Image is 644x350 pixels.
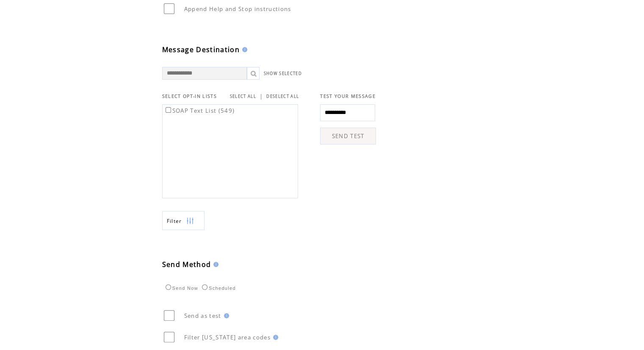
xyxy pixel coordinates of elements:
input: SOAP Text List (549) [166,107,171,113]
a: SELECT ALL [230,94,256,99]
input: Send Now [166,284,171,290]
img: filters.png [186,211,194,231]
img: help.gif [211,262,218,267]
label: Send Now [163,286,198,291]
span: Send as test [184,312,221,319]
span: TEST YOUR MESSAGE [320,93,376,99]
img: help.gif [271,335,278,340]
span: Append Help and Stop instructions [184,5,291,13]
a: SHOW SELECTED [264,71,302,76]
label: Scheduled [200,286,236,291]
span: | [260,92,263,100]
label: SOAP Text List (549) [164,107,235,114]
span: Send Method [162,260,211,269]
span: Message Destination [162,45,240,54]
a: SEND TEST [320,128,376,144]
span: Show filters [167,217,182,225]
img: help.gif [240,47,247,52]
a: Filter [162,211,205,230]
input: Scheduled [202,284,207,290]
span: SELECT OPT-IN LISTS [162,93,217,99]
span: Filter [US_STATE] area codes [184,333,271,341]
a: DESELECT ALL [266,94,299,99]
img: help.gif [221,313,229,318]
